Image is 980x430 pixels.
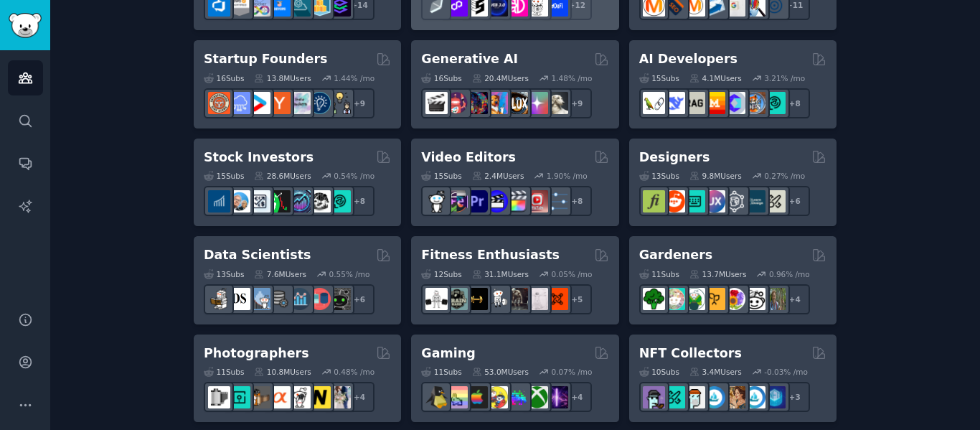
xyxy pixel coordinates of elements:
[334,367,374,377] div: 0.48 % /mo
[254,73,311,83] div: 13.8M Users
[446,386,468,408] img: CozyGamers
[663,386,685,408] img: NFTMarketplace
[268,190,291,212] img: Trading
[526,190,548,212] img: Youtubevideo
[466,386,488,408] img: macgaming
[204,345,309,363] h2: Photographers
[425,92,448,114] img: aivideo
[769,269,810,279] div: 0.96 % /mo
[546,190,568,212] img: postproduction
[547,171,588,181] div: 1.90 % /mo
[663,288,685,310] img: succulents
[344,382,374,412] div: + 4
[334,171,374,181] div: 0.54 % /mo
[421,269,461,279] div: 12 Sub s
[329,386,351,408] img: WeddingPhotography
[329,92,351,114] img: growmybusiness
[204,246,311,264] h2: Data Scientists
[552,73,593,83] div: 1.48 % /mo
[486,92,508,114] img: sdforall
[743,190,765,212] img: learndesign
[204,149,314,167] h2: Stock Investors
[506,92,528,114] img: FluxAI
[446,190,468,212] img: editors
[421,149,516,167] h2: Video Editors
[9,13,42,38] img: GummySearch logo
[506,190,528,212] img: finalcutpro
[254,367,311,377] div: 10.8M Users
[446,92,468,114] img: dalle2
[288,288,311,310] img: analytics
[228,386,250,408] img: streetphotography
[308,92,331,114] img: Entrepreneurship
[268,288,291,310] img: dataengineering
[562,88,592,118] div: + 9
[421,73,461,83] div: 16 Sub s
[268,386,291,408] img: SonyAlpha
[204,171,244,181] div: 15 Sub s
[486,190,508,212] img: VideoEditors
[526,386,548,408] img: XboxGamers
[546,386,568,408] img: TwitchStreaming
[763,288,786,310] img: GardenersWorld
[703,190,725,212] img: UXDesign
[421,345,475,363] h2: Gaming
[506,386,528,408] img: gamers
[546,288,568,310] img: personaltraining
[723,288,745,310] img: flowers
[780,382,810,412] div: + 3
[639,50,738,68] h2: AI Developers
[425,190,448,212] img: gopro
[703,386,725,408] img: OpenSeaNFT
[703,92,725,114] img: MistralAI
[308,288,331,310] img: datasets
[228,190,250,212] img: ValueInvesting
[486,386,508,408] img: GamerPals
[764,171,805,181] div: 0.27 % /mo
[425,288,448,310] img: GYM
[466,190,488,212] img: premiere
[254,171,311,181] div: 28.6M Users
[643,190,665,212] img: typography
[764,73,805,83] div: 3.21 % /mo
[208,288,230,310] img: MachineLearning
[763,190,786,212] img: UX_Design
[689,269,746,279] div: 13.7M Users
[723,92,745,114] img: OpenSourceAI
[248,386,270,408] img: AnalogCommunity
[723,190,745,212] img: userexperience
[689,73,742,83] div: 4.1M Users
[683,92,705,114] img: Rag
[639,367,679,377] div: 10 Sub s
[228,92,250,114] img: SaaS
[204,73,244,83] div: 16 Sub s
[248,288,270,310] img: statistics
[562,186,592,216] div: + 8
[643,92,665,114] img: LangChain
[526,92,548,114] img: starryai
[683,190,705,212] img: UI_Design
[421,50,518,68] h2: Generative AI
[639,269,679,279] div: 11 Sub s
[288,386,311,408] img: canon
[683,386,705,408] img: NFTmarket
[344,88,374,118] div: + 9
[421,246,560,264] h2: Fitness Enthusiasts
[421,367,461,377] div: 11 Sub s
[466,288,488,310] img: workout
[763,92,786,114] img: AIDevelopersSociety
[683,288,705,310] img: SavageGarden
[643,288,665,310] img: vegetablegardening
[639,345,742,363] h2: NFT Collectors
[764,367,808,377] div: -0.03 % /mo
[472,367,529,377] div: 53.0M Users
[506,288,528,310] img: fitness30plus
[639,73,679,83] div: 15 Sub s
[689,367,742,377] div: 3.4M Users
[228,288,250,310] img: datascience
[334,73,374,83] div: 1.44 % /mo
[329,288,351,310] img: data
[546,92,568,114] img: DreamBooth
[562,284,592,314] div: + 5
[723,386,745,408] img: CryptoArt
